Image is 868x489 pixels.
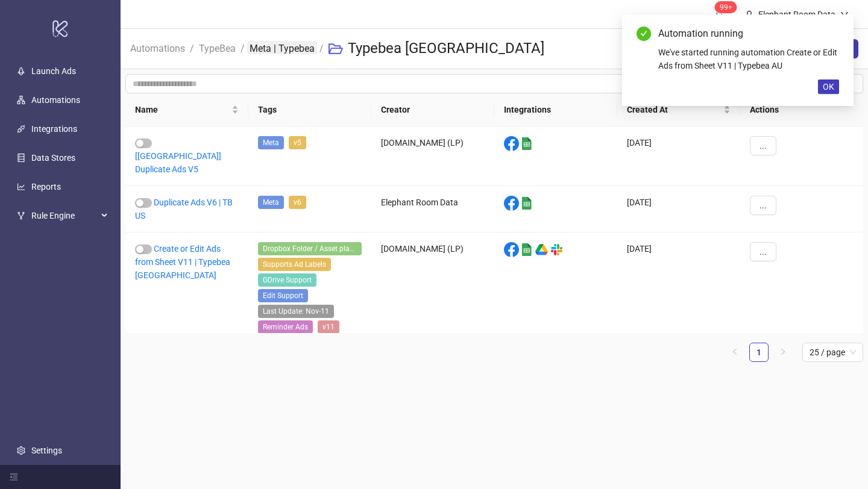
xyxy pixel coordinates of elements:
[190,30,194,68] li: /
[745,10,753,19] span: user
[725,343,744,362] li: Previous Page
[31,182,61,192] a: Reports
[329,42,343,56] span: folder-open
[773,343,793,362] button: right
[658,26,839,41] div: Automation running
[319,30,324,68] li: /
[241,30,245,68] li: /
[128,41,187,54] a: Automations
[810,343,856,361] span: 25 / page
[773,343,793,362] li: Next Page
[371,126,494,186] div: [DOMAIN_NAME] (LP)
[750,136,776,155] button: ...
[750,343,768,361] a: 1
[371,186,494,232] div: Elephant Room Data
[289,196,306,209] span: v6
[617,232,740,346] div: [DATE]
[750,196,776,215] button: ...
[10,473,18,481] span: menu-fold
[125,93,248,126] th: Name
[258,136,284,149] span: Meta
[348,39,544,58] h3: Typebea [GEOGRAPHIC_DATA]
[289,136,306,149] span: v5
[759,141,767,151] span: ...
[749,343,769,362] li: 1
[258,196,284,209] span: Meta
[31,446,62,455] a: Settings
[750,242,776,261] button: ...
[258,273,316,287] span: GDrive Support
[759,247,767,257] span: ...
[658,46,839,72] div: We've started running automation Create or Edit Ads from Sheet V11 | Typebea AU
[135,198,233,220] a: Duplicate Ads V6 | TB US
[17,211,25,220] span: fork
[802,343,863,362] div: Page Size
[31,204,98,228] span: Rule Engine
[31,124,77,134] a: Integrations
[135,103,229,116] span: Name
[247,41,317,54] a: Meta | Typebea
[371,93,494,126] th: Creator
[248,93,371,126] th: Tags
[725,343,744,362] button: left
[731,348,738,355] span: left
[258,320,313,334] span: Reminder Ads
[258,242,362,255] span: Dropbox Folder / Asset placement detection
[818,79,839,94] button: OK
[823,82,834,92] span: OK
[135,151,221,174] a: [[GEOGRAPHIC_DATA]] Duplicate Ads V5
[715,1,737,13] sup: 1593
[318,320,339,334] span: v11
[371,232,494,346] div: [DOMAIN_NAME] (LP)
[494,93,617,126] th: Integrations
[617,93,740,126] th: Created At
[197,41,238,54] a: TypeBea
[31,66,76,76] a: Launch Ads
[779,348,787,355] span: right
[840,10,849,19] span: down
[753,8,840,21] div: Elephant Room Data
[31,153,75,163] a: Data Stores
[617,126,740,186] div: [DATE]
[617,186,740,232] div: [DATE]
[759,201,767,210] span: ...
[258,289,308,302] span: Edit Support
[637,26,651,41] span: check-circle
[135,244,230,280] a: Create or Edit Ads from Sheet V11 | Typebea [GEOGRAPHIC_DATA]
[258,258,331,271] span: Supports Ad Labels
[31,95,80,105] a: Automations
[258,305,334,318] span: Last Update: Nov-11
